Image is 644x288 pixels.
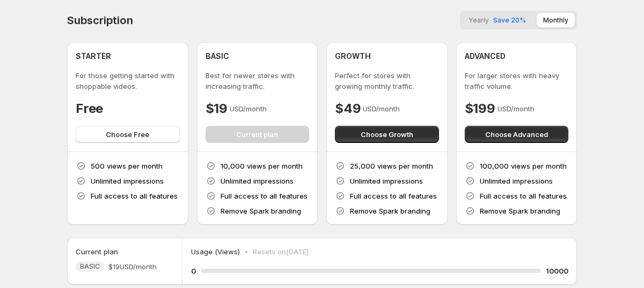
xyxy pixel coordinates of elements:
[465,126,569,143] button: Choose Advanced
[485,129,548,140] span: Choose Advanced
[465,70,569,92] p: For larger stores with heavy traffic volume.
[206,70,310,92] p: Best for newer stores with increasing traffic.
[91,191,178,201] p: Full access to all features
[221,206,301,216] p: Remove Spark branding
[335,51,371,62] h4: GROWTH
[335,70,439,92] p: Perfect for stores with growing monthly traffic.
[76,246,118,257] h5: Current plan
[465,100,495,117] h4: $199
[469,16,489,24] span: Yearly
[335,100,361,117] h4: $49
[350,176,423,186] p: Unlimited impressions
[67,14,133,27] h4: Subscription
[76,126,180,143] button: Choose Free
[76,100,103,117] h4: Free
[253,246,309,257] p: Resets on [DATE]
[546,266,568,276] h5: 10000
[350,206,430,216] p: Remove Spark branding
[537,13,575,27] button: Monthly
[493,16,526,24] span: Save 20%
[244,246,248,257] p: •
[221,191,308,201] p: Full access to all features
[465,51,506,62] h4: ADVANCED
[230,103,267,114] p: USD/month
[350,161,433,171] p: 25,000 views per month
[221,161,303,171] p: 10,000 views per month
[480,161,567,171] p: 100,000 views per month
[462,13,532,27] button: YearlySave 20%
[497,103,535,114] p: USD/month
[480,191,567,201] p: Full access to all features
[108,261,157,272] span: $19 USD/month
[191,246,240,257] p: Usage (Views)
[80,262,100,271] span: BASIC
[76,70,180,92] p: For those getting started with shoppable videos.
[350,191,437,201] p: Full access to all features
[480,176,553,186] p: Unlimited impressions
[106,129,149,140] span: Choose Free
[76,51,111,62] h4: STARTER
[363,103,400,114] p: USD/month
[335,126,439,143] button: Choose Growth
[191,266,196,276] h5: 0
[206,100,228,117] h4: $19
[91,161,163,171] p: 500 views per month
[91,176,164,186] p: Unlimited impressions
[206,51,229,62] h4: BASIC
[221,176,294,186] p: Unlimited impressions
[480,206,560,216] p: Remove Spark branding
[361,129,413,140] span: Choose Growth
